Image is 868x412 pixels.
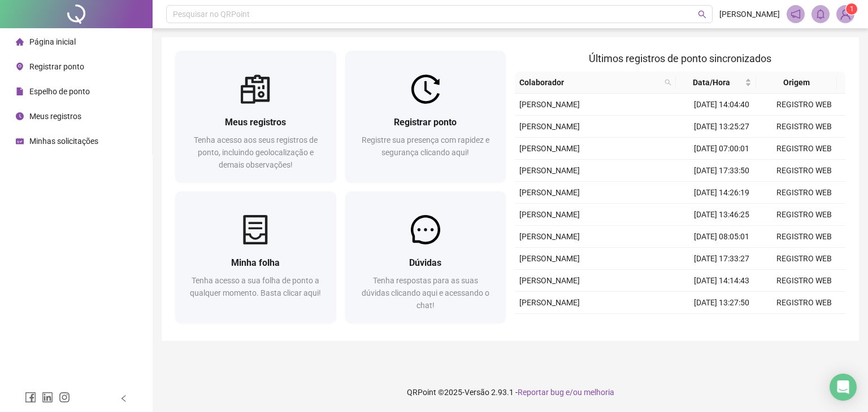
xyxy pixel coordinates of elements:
td: [DATE] 14:26:19 [680,182,763,204]
span: [PERSON_NAME] [519,210,580,219]
span: search [698,10,706,19]
sup: Atualize o seu contato no menu Meus Dados [846,3,857,15]
span: search [665,79,671,86]
span: [PERSON_NAME] [519,188,580,197]
td: [DATE] 17:33:27 [680,248,763,270]
span: [PERSON_NAME] [519,122,580,131]
td: [DATE] 08:05:01 [680,226,763,248]
span: [PERSON_NAME] [519,100,580,109]
span: file [16,87,24,95]
span: [PERSON_NAME] [519,166,580,175]
td: [DATE] 07:00:01 [680,138,763,160]
td: REGISTRO WEB [763,94,845,116]
a: Registrar pontoRegistre sua presença com rapidez e segurança clicando aqui! [345,51,506,182]
span: search [662,74,674,91]
td: REGISTRO WEB [763,270,845,292]
span: facebook [25,392,36,403]
footer: QRPoint © 2025 - 2.93.1 - [153,372,868,412]
td: [DATE] 13:25:27 [680,116,763,138]
img: 78408 [837,6,854,23]
th: Data/Hora [676,72,756,94]
span: linkedin [42,392,53,403]
span: Tenha acesso aos seus registros de ponto, incluindo geolocalização e demais observações! [194,135,318,169]
span: Últimos registros de ponto sincronizados [589,52,771,64]
span: bell [815,9,826,19]
span: Espelho de ponto [29,87,90,96]
td: [DATE] 14:04:40 [680,94,763,116]
span: 1 [850,5,854,13]
span: Reportar bug e/ou melhoria [518,388,614,397]
span: schedule [16,137,24,145]
td: [DATE] 17:33:50 [680,160,763,182]
span: Meus registros [225,117,286,128]
span: [PERSON_NAME] [719,8,780,20]
td: REGISTRO WEB [763,314,845,336]
a: Minha folhaTenha acesso a sua folha de ponto a qualquer momento. Basta clicar aqui! [175,191,336,323]
span: Registrar ponto [29,62,84,71]
td: REGISTRO WEB [763,138,845,160]
td: REGISTRO WEB [763,226,845,248]
td: [DATE] 14:14:43 [680,270,763,292]
td: REGISTRO WEB [763,204,845,226]
span: environment [16,63,24,71]
span: [PERSON_NAME] [519,298,580,307]
span: Minhas solicitações [29,137,98,146]
td: REGISTRO WEB [763,182,845,204]
span: Registre sua presença com rapidez e segurança clicando aqui! [362,135,489,157]
span: Data/Hora [680,76,743,89]
span: Dúvidas [409,257,441,268]
td: REGISTRO WEB [763,292,845,314]
td: [DATE] 13:46:25 [680,204,763,226]
td: REGISTRO WEB [763,160,845,182]
span: [PERSON_NAME] [519,144,580,153]
span: Minha folha [231,257,280,268]
span: Versão [465,388,489,397]
span: Tenha respostas para as suas dúvidas clicando aqui e acessando o chat! [362,276,489,310]
a: Meus registrosTenha acesso aos seus registros de ponto, incluindo geolocalização e demais observa... [175,51,336,182]
td: [DATE] 08:04:28 [680,314,763,336]
span: Colaborador [519,76,660,89]
span: clock-circle [16,112,24,120]
div: Open Intercom Messenger [830,374,857,401]
span: instagram [59,392,70,403]
span: home [16,38,24,46]
th: Origem [756,72,836,94]
span: [PERSON_NAME] [519,276,580,285]
span: [PERSON_NAME] [519,232,580,241]
span: Página inicial [29,37,76,46]
span: left [120,395,128,402]
td: REGISTRO WEB [763,116,845,138]
span: Registrar ponto [394,117,457,128]
span: Meus registros [29,112,81,121]
span: [PERSON_NAME] [519,254,580,263]
td: REGISTRO WEB [763,248,845,270]
td: [DATE] 13:27:50 [680,292,763,314]
span: notification [791,9,801,19]
a: DúvidasTenha respostas para as suas dúvidas clicando aqui e acessando o chat! [345,191,506,323]
span: Tenha acesso a sua folha de ponto a qualquer momento. Basta clicar aqui! [190,276,321,297]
